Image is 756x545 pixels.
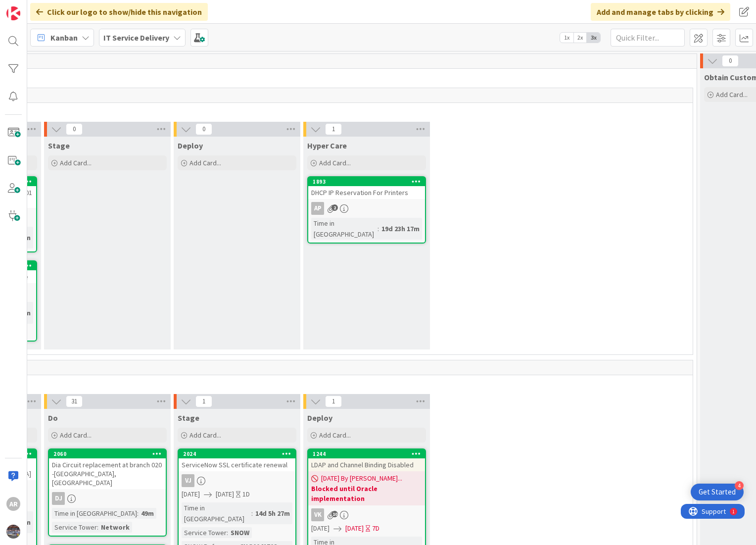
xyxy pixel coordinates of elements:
div: Open Get Started checklist, remaining modules: 4 [691,484,744,500]
span: Hyper Care [307,141,347,150]
div: SNOW [228,527,252,538]
div: 1893 [313,178,425,185]
span: Add Card... [716,90,748,99]
div: ServiceNow SSL certificate renewal [179,458,295,471]
span: Do [48,413,58,423]
span: Add Card... [319,158,351,167]
span: 31 [66,396,83,407]
span: Stage [178,413,199,423]
span: 1x [560,33,573,43]
div: 2024ServiceNow SSL certificate renewal [179,449,295,471]
div: 1 [51,4,54,12]
div: 2060Dia Circuit replacement at branch 020 -[GEOGRAPHIC_DATA], [GEOGRAPHIC_DATA] [49,449,166,489]
span: [DATE] [182,489,200,499]
input: Quick Filter... [611,29,685,47]
span: 1 [325,123,342,135]
span: 0 [66,123,83,135]
span: [DATE] By [PERSON_NAME]... [321,473,402,484]
span: : [227,527,228,538]
div: 2024 [183,450,295,457]
div: 1244 [313,450,425,457]
span: Deploy [307,413,332,423]
div: 1D [242,489,250,499]
span: 0 [722,55,739,67]
div: 49m [139,508,156,519]
div: 14d 5h 27m [253,508,292,519]
div: Dia Circuit replacement at branch 020 -[GEOGRAPHIC_DATA], [GEOGRAPHIC_DATA] [49,458,166,489]
div: Click our logo to show/hide this navigation [30,3,208,21]
div: VJ [182,474,194,487]
div: Add and manage tabs by clicking [591,3,730,21]
span: 0 [195,123,212,135]
span: Add Card... [319,431,351,440]
div: DJ [52,492,65,505]
b: IT Service Delivery [103,33,169,43]
div: AR [6,497,20,511]
a: 2060Dia Circuit replacement at branch 020 -[GEOGRAPHIC_DATA], [GEOGRAPHIC_DATA]DJTime in [GEOGRAP... [48,448,167,537]
div: Service Tower [52,522,97,533]
img: avatar [6,525,20,539]
span: : [251,508,253,519]
span: Support [21,1,45,13]
span: Stage [48,141,70,150]
div: Time in [GEOGRAPHIC_DATA] [182,502,251,524]
div: 2024 [179,449,295,458]
div: Service Tower [182,527,227,538]
span: Add Card... [189,431,221,440]
div: DHCP IP Reservation For Printers [308,186,425,199]
span: 1 [195,396,212,407]
div: 1893DHCP IP Reservation For Printers [308,177,425,199]
div: 1244 [308,449,425,458]
div: AP [308,202,425,215]
div: 1893 [308,177,425,186]
div: 4 [735,481,744,490]
span: Add Card... [60,431,92,440]
span: : [137,508,139,519]
b: Blocked until Oracle implementation [311,484,422,503]
span: Kanban [50,32,78,44]
span: Add Card... [189,158,221,167]
a: 1893DHCP IP Reservation For PrintersAPTime in [GEOGRAPHIC_DATA]:19d 23h 17m [307,176,426,244]
span: : [378,223,379,234]
div: 2060 [49,449,166,458]
div: 1244LDAP and Channel Binding Disabled [308,449,425,471]
div: Get Started [699,487,736,497]
div: VK [311,508,324,521]
img: Visit kanbanzone.com [6,6,20,20]
div: 19d 23h 17m [379,223,422,234]
span: [DATE] [216,489,234,499]
div: VJ [179,474,295,487]
span: 1 [325,396,342,407]
div: AP [311,202,324,215]
div: VK [308,508,425,521]
span: : [97,522,98,533]
div: Network [98,522,132,533]
div: LDAP and Channel Binding Disabled [308,458,425,471]
span: Deploy [178,141,203,150]
span: 2x [573,33,587,43]
span: 3x [587,33,600,43]
div: 2060 [53,450,166,457]
div: Time in [GEOGRAPHIC_DATA] [52,508,137,519]
div: Time in [GEOGRAPHIC_DATA] [311,218,378,240]
span: [DATE] [311,523,330,534]
span: 10 [331,511,338,517]
span: 2 [331,204,338,211]
span: [DATE] [345,523,364,534]
div: DJ [49,492,166,505]
span: Add Card... [60,158,92,167]
div: 7D [372,523,379,534]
